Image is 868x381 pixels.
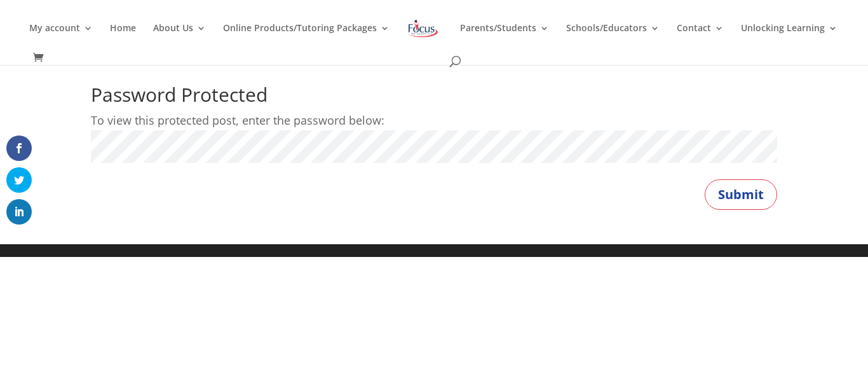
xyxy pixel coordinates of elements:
[705,179,777,210] button: Submit
[153,24,206,53] a: About Us
[110,24,136,53] a: Home
[741,24,837,53] a: Unlocking Learning
[223,24,390,53] a: Online Products/Tutoring Packages
[460,24,549,53] a: Parents/Students
[407,17,440,40] img: Focus on Learning
[91,85,777,111] h1: Password Protected
[91,111,777,130] p: To view this protected post, enter the password below:
[566,24,660,53] a: Schools/Educators
[29,24,93,53] a: My account
[677,24,724,53] a: Contact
